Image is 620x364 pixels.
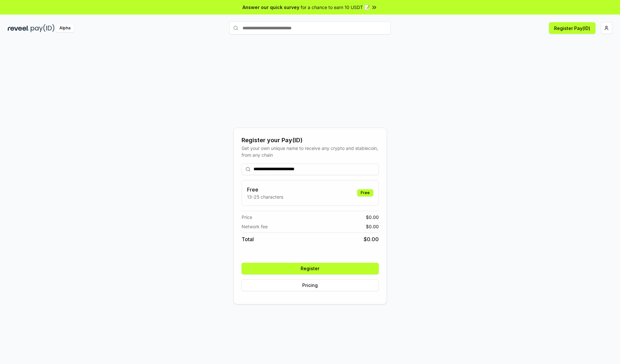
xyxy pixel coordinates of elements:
[242,235,254,243] span: Total
[364,235,379,243] span: $ 0.00
[31,24,55,32] img: pay_id
[242,280,379,291] button: Pricing
[242,214,252,221] span: Price
[242,263,379,274] button: Register
[366,214,379,221] span: $ 0.00
[366,223,379,230] span: $ 0.00
[247,193,283,200] p: 13-25 characters
[242,145,379,158] div: Get your own unique name to receive any crypto and stablecoin, from any chain
[8,24,29,32] img: reveel_dark
[242,136,379,145] div: Register your Pay(ID)
[301,4,370,11] span: for a chance to earn 10 USDT 📝
[357,189,373,196] div: Free
[242,223,268,230] span: Network fee
[549,22,595,34] button: Register Pay(ID)
[56,24,74,32] div: Alpha
[243,4,299,11] span: Answer our quick survey
[247,186,283,193] h3: Free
